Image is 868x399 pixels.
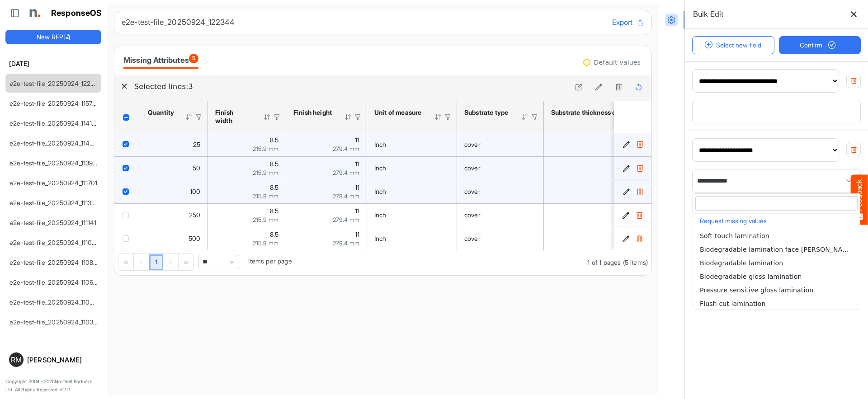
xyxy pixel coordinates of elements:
td: 11 is template cell Column Header httpsnorthellcomontologiesmapping-rulesmeasurementhasfinishsize... [286,180,367,203]
div: Pager Container [114,250,651,275]
span: 5 [189,54,198,63]
td: 80 is template cell Column Header httpsnorthellcomontologiesmapping-rulesmaterialhasmaterialthick... [544,133,678,156]
td: 80 is template cell Column Header httpsnorthellcomontologiesmapping-rulesmaterialhasmaterialthick... [544,180,678,203]
td: 8df7d29f-6b5d-46fc-ac8f-063d5645e1e5 is template cell Column Header [614,156,653,180]
h6: e2e-test-file_20250924_122344 [122,19,605,26]
span: 11 [355,160,359,168]
td: checkbox [114,180,141,203]
span: 11 [355,230,359,238]
a: e2e-test-file_20250924_113916 [9,159,99,167]
td: 100 is template cell Column Header httpsnorthellcomontologiesmapping-rulesorderhasquantity [141,180,208,203]
button: Delete [635,187,644,196]
div: Quantity [148,108,173,117]
img: Northell [25,4,43,22]
span: 279.4 mm [333,216,359,223]
a: e2e-test-file_20250924_122344 [9,80,103,87]
a: e2e-test-file_20250924_110305 [9,318,101,326]
td: 250 is template cell Column Header httpsnorthellcomontologiesmapping-rulesorderhasquantity [141,203,208,227]
button: Select new field [692,36,774,54]
span: 215.9 mm [253,216,278,223]
span: 250 [189,211,200,219]
td: 80 is template cell Column Header httpsnorthellcomontologiesmapping-rulesmaterialhasmaterialthick... [544,156,678,180]
span: cover [464,235,481,242]
a: Page 1 of 1 Pages [149,254,163,271]
span: Biodegradable lamination face [PERSON_NAME] [700,246,854,253]
td: Inch is template cell Column Header httpsnorthellcomontologiesmapping-rulesmeasurementhasunitofme... [367,227,457,250]
td: 11 is template cell Column Header httpsnorthellcomontologiesmapping-rulesmeasurementhasfinishsize... [286,133,367,156]
a: e2e-test-file_20250924_115731 [9,99,99,107]
span: Inch [374,211,387,219]
button: Delete [635,211,644,220]
span: Confirm [800,40,840,50]
span: cover [464,211,481,219]
div: [PERSON_NAME] [27,357,98,363]
span: 100 [190,188,200,195]
span: 8.5 [270,136,278,144]
td: Inch is template cell Column Header httpsnorthellcomontologiesmapping-rulesmeasurementhasunitofme... [367,203,457,227]
a: e2e-test-file_20250924_114134 [9,119,100,127]
span: Pressure sensitive gloss lamination [700,286,813,294]
td: 80 is template cell Column Header httpsnorthellcomontologiesmapping-rulesmaterialhasmaterialthick... [544,203,678,227]
button: Edit [622,140,631,149]
span: 1 of 1 pages [587,258,621,266]
span: 215.9 mm [253,145,278,152]
td: 842fd479-6591-48c8-856b-a84059353568 is template cell Column Header [614,180,653,203]
span: 279.4 mm [333,145,359,152]
button: New RFP [5,30,101,44]
td: 8.5 is template cell Column Header httpsnorthellcomontologiesmapping-rulesmeasurementhasfinishsiz... [208,133,286,156]
h6: Selected lines: 3 [134,81,566,93]
td: cover is template cell Column Header httpsnorthellcomontologiesmapping-rulesmaterialhassubstratem... [457,180,544,203]
span: Inch [374,235,387,242]
div: Go to previous page [134,254,149,270]
td: 50 is template cell Column Header httpsnorthellcomontologiesmapping-rulesorderhasquantity [141,156,208,180]
td: Inch is template cell Column Header httpsnorthellcomontologiesmapping-rulesmeasurementhasunitofme... [367,180,457,203]
td: Inch is template cell Column Header httpsnorthellcomontologiesmapping-rulesmeasurementhasunitofme... [367,133,457,156]
span: Pagerdropdown [198,255,239,269]
td: checkbox [114,227,141,250]
span: Soft touch lamination [700,232,769,239]
td: 25 is template cell Column Header httpsnorthellcomontologiesmapping-rulesorderhasquantity [141,133,208,156]
a: e2e-test-file_20250924_111359 [9,199,99,207]
span: 8.5 [270,207,278,215]
span: 50 [193,164,200,172]
span: Flush cut lamination [700,300,765,307]
a: e2e-test-file_20250924_110646 [9,278,101,286]
a: e2e-test-file_20250924_114020 [9,139,102,147]
div: Filter Icon [354,113,362,121]
td: 80 is template cell Column Header httpsnorthellcomontologiesmapping-rulesmaterialhasmaterialthick... [544,227,678,250]
div: Filter Icon [444,113,452,121]
span: Biodegradable gloss lamination [700,273,802,280]
td: checkbox [114,133,141,156]
div: Go to first page [118,254,134,270]
span: 215.9 mm [253,239,278,247]
span: 279.4 mm [333,239,359,247]
h1: ResponseOS [51,9,102,18]
td: f480a1a0-d8bd-4b66-8de9-43e42bc9dc64 is template cell Column Header [614,203,653,227]
span: 8.5 [270,160,278,168]
div: Finish height [293,108,332,117]
div: Filter Icon [273,113,281,121]
button: Edit [621,234,630,243]
span: 25 [193,141,200,148]
button: Edit [622,187,631,196]
div: Substrate thickness or weight [551,108,643,117]
span: RM [11,356,22,363]
span: 11 [355,207,359,215]
a: e2e-test-file_20250924_111141 [9,219,97,226]
input: dropdownlistfilter [696,197,857,210]
span: (5 items) [623,258,648,266]
button: Edit [622,164,631,173]
span: 11 [355,136,359,144]
span: 8.5 [270,230,278,238]
a: e2e-test-file_20250924_110422 [9,298,101,306]
button: Feedback [851,174,868,225]
button: Edit [621,211,630,220]
div: Finish width [215,108,251,125]
button: Confirm [779,36,861,54]
div: Go to last page [179,254,193,270]
td: 11 is template cell Column Header httpsnorthellcomontologiesmapping-rulesmeasurementhasfinishsize... [286,156,367,180]
span: 8.5 [270,183,278,191]
span: 500 [189,235,200,242]
td: cover is template cell Column Header httpsnorthellcomontologiesmapping-rulesmaterialhassubstratem... [457,227,544,250]
span: cover [464,141,481,148]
